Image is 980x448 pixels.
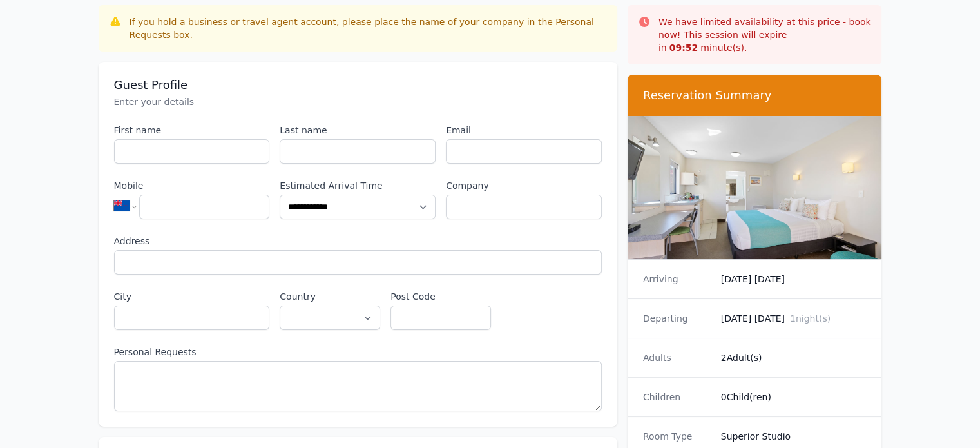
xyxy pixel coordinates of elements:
p: Enter your details [114,95,602,108]
label: Country [280,290,380,303]
p: We have limited availability at this price - book now! This session will expire in minute(s). [658,15,872,54]
label: Mobile [114,179,270,192]
label: Email [446,124,602,137]
strong: 09 : 52 [669,43,698,53]
label: Address [114,235,602,248]
dt: Children [643,391,711,404]
label: Estimated Arrival Time [280,179,436,192]
label: Last name [280,124,436,137]
dt: Room Type [643,430,711,443]
dt: Departing [643,312,711,325]
label: Personal Requests [114,346,602,358]
dd: [DATE] [DATE] [721,273,867,286]
img: Superior Studio [628,116,882,259]
h3: Reservation Summary [643,88,867,103]
label: City [114,290,270,303]
span: 1 night(s) [790,313,831,324]
dd: [DATE] [DATE] [721,312,867,325]
dt: Adults [643,351,711,364]
dt: Arriving [643,273,711,286]
dd: 0 Child(ren) [721,391,867,404]
h3: Guest Profile [114,77,602,93]
label: Company [446,179,602,192]
div: If you hold a business or travel agent account, please place the name of your company in the Pers... [130,15,607,41]
label: Post Code [390,290,491,303]
dd: 2 Adult(s) [721,351,867,364]
label: First name [114,124,270,137]
dd: Superior Studio [721,430,867,443]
